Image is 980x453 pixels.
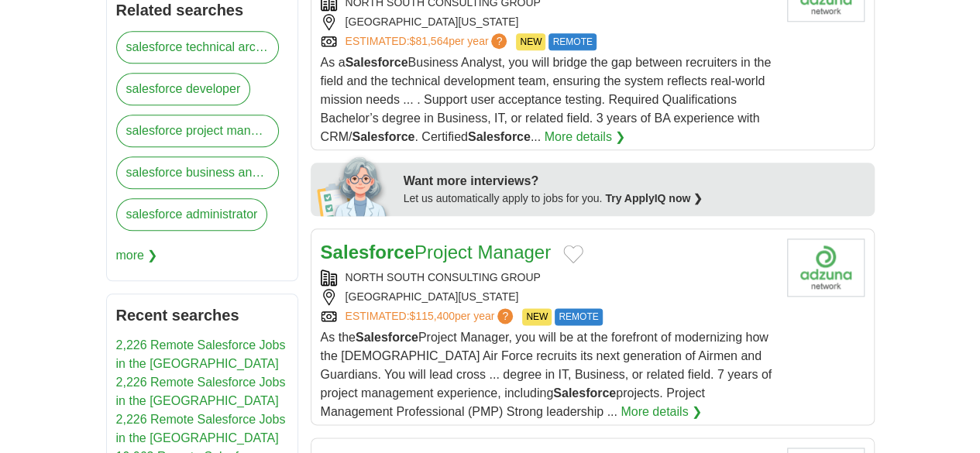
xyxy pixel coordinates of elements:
a: ESTIMATED:$81,564per year? [346,33,511,50]
span: NEW [522,308,552,325]
div: Want more interviews? [404,172,865,190]
a: More details ❯ [545,128,626,146]
a: Try ApplyIQ now ❯ [605,192,703,204]
span: NEW [516,33,545,50]
a: salesforce project manager [116,115,279,147]
span: As the Project Manager, you will be at the forefront of modernizing how the [DEMOGRAPHIC_DATA] Ai... [321,331,772,418]
span: $81,564 [409,35,449,47]
a: salesforce technical architect [116,31,279,63]
span: REMOTE [548,33,596,50]
a: 2,226 Remote Salesforce Jobs in the [GEOGRAPHIC_DATA] [116,376,286,407]
span: ? [491,33,507,49]
strong: Salesforce [468,130,531,143]
span: REMOTE [555,308,602,325]
strong: Salesforce [321,242,414,263]
span: ? [497,308,513,324]
a: salesforce administrator [116,198,268,231]
span: more ❯ [116,240,158,271]
h2: Recent searches [116,304,288,327]
div: [GEOGRAPHIC_DATA][US_STATE] [321,14,775,30]
strong: Salesforce [553,386,616,400]
div: NORTH SOUTH CONSULTING GROUP [321,269,775,286]
strong: Salesforce [356,331,418,344]
span: $115,400 [409,310,454,322]
strong: Salesforce [352,130,414,143]
a: More details ❯ [621,403,702,421]
a: salesforce business analyst [116,156,279,189]
a: 2,226 Remote Salesforce Jobs in the [GEOGRAPHIC_DATA] [116,338,286,370]
a: 2,226 Remote Salesforce Jobs in the [GEOGRAPHIC_DATA] [116,413,286,444]
img: Company logo [787,239,865,297]
button: Add to favorite jobs [563,245,583,263]
strong: Salesforce [346,56,408,69]
img: apply-iq-scientist.png [317,154,392,216]
div: Let us automatically apply to jobs for you. [404,190,865,207]
a: ESTIMATED:$115,400per year? [346,308,517,325]
a: SalesforceProject Manager [321,242,552,263]
div: [GEOGRAPHIC_DATA][US_STATE] [321,289,775,305]
a: salesforce developer [116,73,251,105]
span: As a Business Analyst, you will bridge the gap between recruiters in the field and the technical ... [321,56,772,143]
